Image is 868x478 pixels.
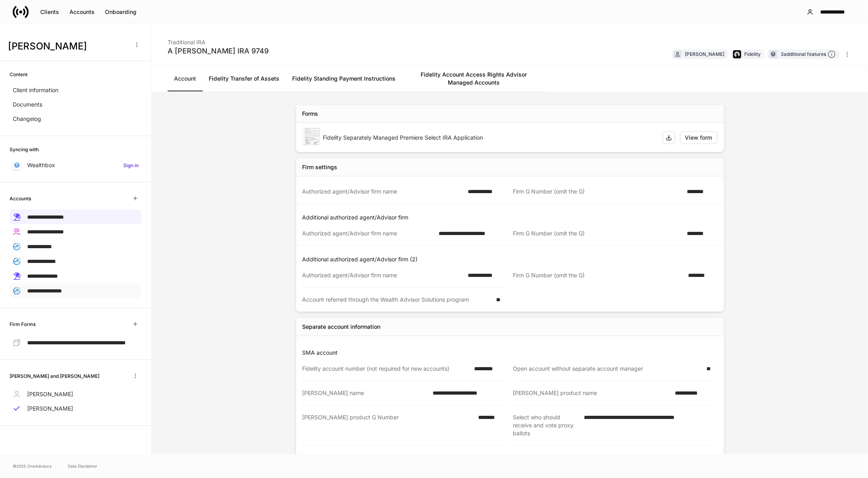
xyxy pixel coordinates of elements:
div: Select who should receive and vote proxy ballots [513,413,579,437]
h6: Syncing with [10,146,39,153]
h6: Accounts [10,195,31,202]
a: WealthboxSign in [10,158,142,172]
p: [PERSON_NAME] [27,390,73,398]
a: Data Disclaimer [68,463,97,469]
div: Authorized agent/Advisor firm name [303,271,463,279]
div: A [PERSON_NAME] IRA 9749 [168,46,269,56]
button: Onboarding [100,6,142,18]
div: Authorized agent/Advisor firm name [303,188,463,196]
a: Client information [10,83,142,97]
a: [PERSON_NAME] [10,387,142,401]
a: Fidelity Account Access Rights Advisor Managed Accounts [402,66,546,91]
div: Authorized agent/Advisor firm name [303,229,434,237]
button: Clients [35,6,64,18]
div: Firm G Number (omit the G) [513,229,682,237]
div: Select who should receive corporate actions [513,454,579,478]
div: [PERSON_NAME] product G Number [303,413,474,437]
h6: Firm Forms [10,320,36,328]
div: Account referred through the Wealth Advisor Solutions program [303,296,491,304]
div: Fidelity account number (not required for new accounts) [303,365,470,373]
div: Accounts [69,8,95,16]
button: Accounts [64,6,100,18]
p: Documents [13,101,42,109]
p: Changelog [13,115,41,123]
a: Documents [10,97,142,112]
div: 3 additional features [781,50,836,59]
p: Additional authorized agent/Advisor firm (2) [303,255,721,263]
div: [PERSON_NAME] name [303,389,428,397]
p: Client information [13,86,58,94]
a: Account [168,66,202,91]
a: [PERSON_NAME] [10,401,142,416]
div: Fidelity Separately Managed Premiere Select IRA Application [323,134,656,142]
p: Wealthbox [27,161,55,169]
div: [PERSON_NAME] product name [513,389,670,397]
h6: Sign in [123,162,138,169]
div: Fidelity [744,50,761,58]
div: Firm G Number (omit the G) [513,188,682,196]
a: Fidelity Standing Payment Instructions [286,66,402,91]
p: [PERSON_NAME] [27,405,73,413]
div: Open account without separate account manager [513,365,702,373]
div: Separate account information [303,323,381,331]
div: Firm settings [303,163,338,171]
div: Forms [303,110,318,118]
p: Additional authorized agent/Advisor firm [303,213,721,221]
div: View form [685,134,712,142]
p: SMA account [303,349,721,357]
div: Proxy voting G Number [303,454,473,478]
h6: Content [10,71,28,78]
a: Changelog [10,112,142,126]
h6: [PERSON_NAME] and [PERSON_NAME] [10,372,99,380]
span: © 2025 OneAdvisory [13,463,52,469]
div: Firm G Number (omit the G) [513,271,684,280]
h3: [PERSON_NAME] [8,40,127,53]
div: [PERSON_NAME] [685,50,724,58]
div: Traditional IRA [168,34,269,46]
div: Onboarding [105,8,136,16]
button: View form [680,131,718,144]
a: Fidelity Transfer of Assets [202,66,286,91]
div: Clients [40,8,59,16]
